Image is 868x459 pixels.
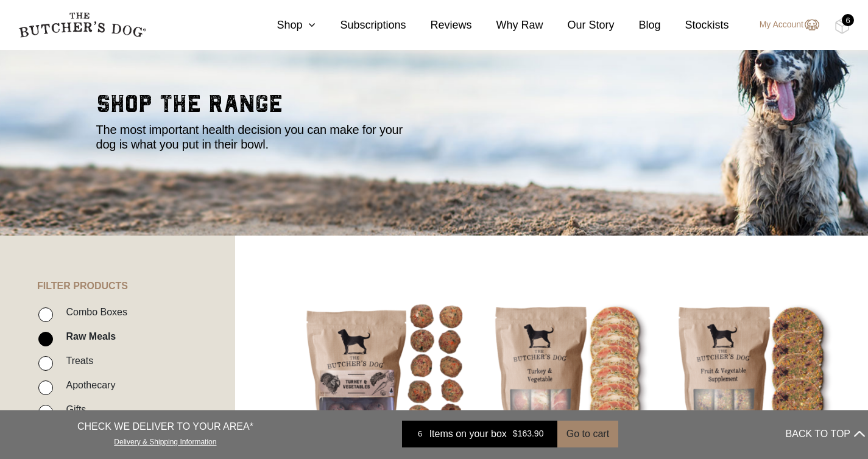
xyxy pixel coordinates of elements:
[77,419,253,434] p: CHECK WE DELIVER TO YOUR AREA*
[402,421,557,447] a: 6 Items on your box $163.90
[252,17,316,33] a: Shop
[842,14,854,26] div: 6
[834,18,850,34] img: TBD_Cart-Full.png
[429,427,507,441] span: Items on your box
[96,92,772,122] h2: shop the range
[747,18,819,32] a: My Account
[543,17,615,33] a: Our Story
[615,17,661,33] a: Blog
[513,429,544,439] bdi: 163.90
[661,17,729,33] a: Stockists
[60,352,93,369] label: Treats
[472,17,543,33] a: Why Raw
[513,429,518,439] span: $
[96,122,419,152] p: The most important health decision you can make for your dog is what you put in their bowl.
[411,428,429,440] div: 6
[316,17,406,33] a: Subscriptions
[60,377,115,393] label: Apothecary
[786,419,865,449] button: BACK TO TOP
[406,17,471,33] a: Reviews
[60,328,116,345] label: Raw Meals
[557,421,618,447] button: Go to cart
[60,401,86,418] label: Gifts
[114,435,216,446] a: Delivery & Shipping Information
[60,304,127,320] label: Combo Boxes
